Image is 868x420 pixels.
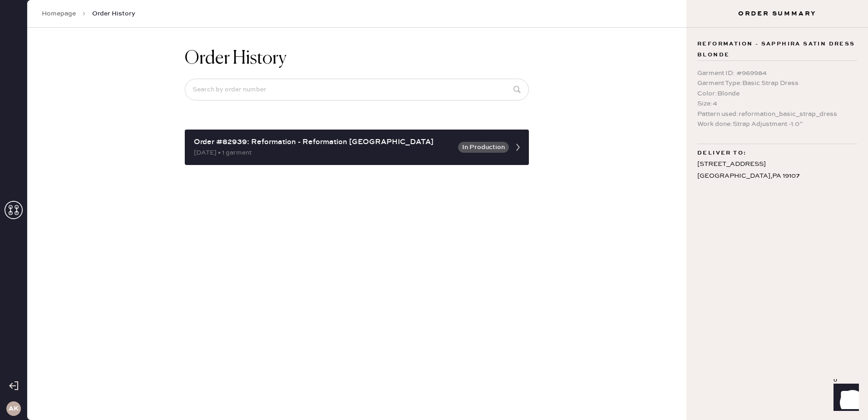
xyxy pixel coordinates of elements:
div: Order #82939: Reformation - Reformation [GEOGRAPHIC_DATA] [194,137,453,148]
span: Deliver to: [697,148,746,159]
div: Size : 4 [697,99,857,109]
h3: Order Summary [686,9,868,18]
div: Color : Blonde [697,89,857,99]
h3: AK [9,405,19,412]
button: In Production [458,142,509,153]
span: Order History [92,9,135,18]
div: Work done : Strap Adjustment -1.0” [697,119,857,129]
div: [DATE] • 1 garment [194,148,453,158]
span: Reformation - Sapphira Satin Dress Blonde [697,39,857,60]
h1: Order History [185,48,286,70]
div: Garment Type : Basic Strap Dress [697,78,857,88]
iframe: Front Chat [825,379,864,418]
div: Pattern used : reformation_basic_strap_dress [697,109,857,119]
input: Search by order number [185,79,529,100]
div: Garment ID : # 969984 [697,68,857,78]
div: [STREET_ADDRESS] [GEOGRAPHIC_DATA] , PA 19107 [697,159,857,181]
a: Homepage [42,9,76,18]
